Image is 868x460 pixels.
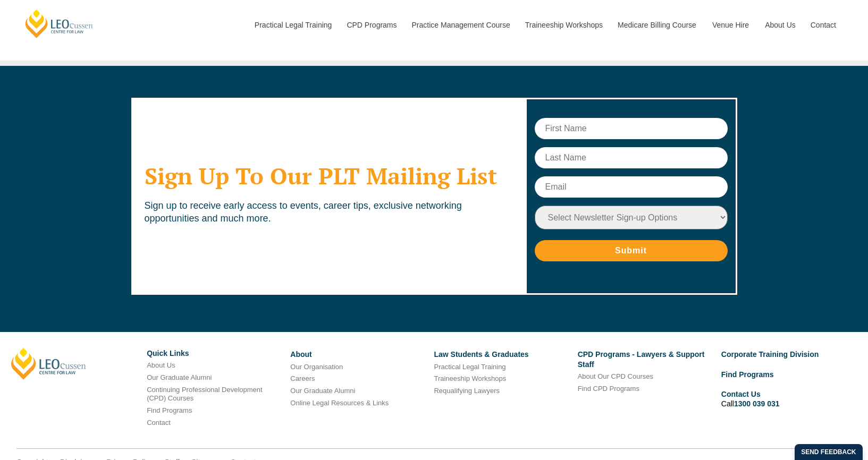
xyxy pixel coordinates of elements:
[434,350,528,359] a: Law Students & Graduates
[147,406,192,414] a: Find Programs
[145,163,512,189] h2: Sign Up To Our PLT Mailing List
[434,374,506,382] a: Traineeship Workshops
[721,390,761,398] a: Contact Us
[803,2,844,48] a: Contact
[535,118,728,139] input: First Name
[610,2,704,48] a: Medicare Billing Course
[290,374,315,382] a: Careers
[704,2,757,48] a: Venue Hire
[517,2,610,48] a: Traineeship Workshops
[147,373,212,381] a: Our Graduate Alumni
[721,350,819,359] a: Corporate Training Division
[290,387,355,395] a: Our Graduate Alumni
[535,240,728,261] input: Submit
[535,206,728,229] select: Newsletter Sign-up Options
[434,387,500,395] a: Requalifying Lawyers
[535,147,728,168] input: Last Name
[578,385,639,393] a: Find CPD Programs
[290,363,343,371] a: Our Organisation
[721,388,857,410] li: Call
[434,363,505,371] a: Practical Legal Training
[578,372,653,380] a: About Our CPD Courses
[757,2,803,48] a: About Us
[247,2,339,48] a: Practical Legal Training
[578,350,705,368] a: CPD Programs - Lawyers & Support Staff
[147,350,282,357] h6: Quick Links
[24,8,95,39] a: [PERSON_NAME] Centre for Law
[11,348,86,380] a: [PERSON_NAME]
[339,2,403,48] a: CPD Programs
[404,2,517,48] a: Practice Management Course
[145,200,512,225] p: Sign up to receive early access to events, career tips, exclusive networking opportunities and mu...
[535,176,728,198] input: Email
[721,370,774,379] a: Find Programs
[734,399,780,408] a: 1300 039 031
[147,419,171,427] a: Contact
[147,386,263,403] a: Continuing Professional Development (CPD) Courses
[290,350,311,359] a: About
[290,399,389,407] a: Online Legal Resources & Links
[147,361,175,369] a: About Us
